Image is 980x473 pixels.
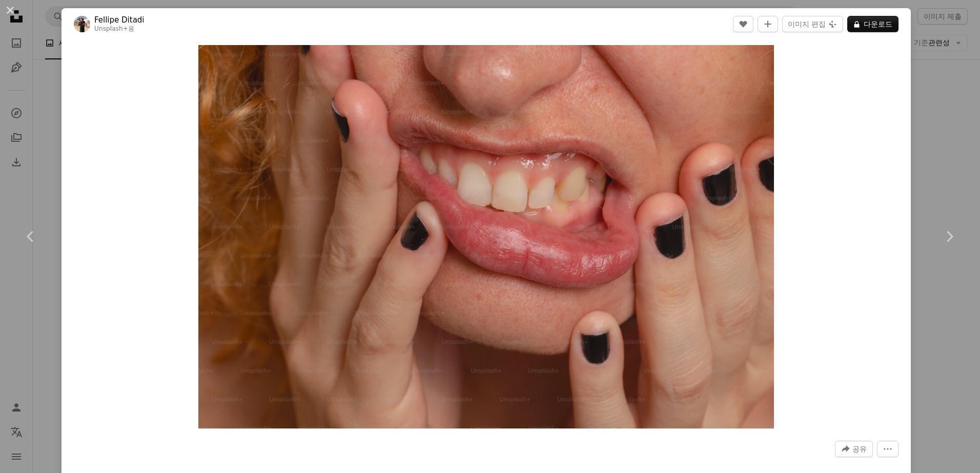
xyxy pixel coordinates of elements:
[782,16,843,32] button: 이미지 편집
[852,441,867,457] span: 공유
[847,16,899,32] button: 다운로드
[198,45,774,428] button: 이 이미지 확대
[74,16,90,32] img: Fellipe Ditadi의 프로필로 이동
[918,187,980,286] a: 다음
[94,25,128,32] a: Unsplash+
[94,15,145,25] a: Fellipe Ditadi
[877,441,899,457] button: 더 많은 작업
[94,25,145,33] div: 용
[835,441,873,457] button: 이 이미지 공유
[758,16,778,32] button: 컬렉션에 추가
[733,16,753,32] button: 좋아요
[198,45,774,428] img: 사람이 입과 이빨을 보여주고 있습니다.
